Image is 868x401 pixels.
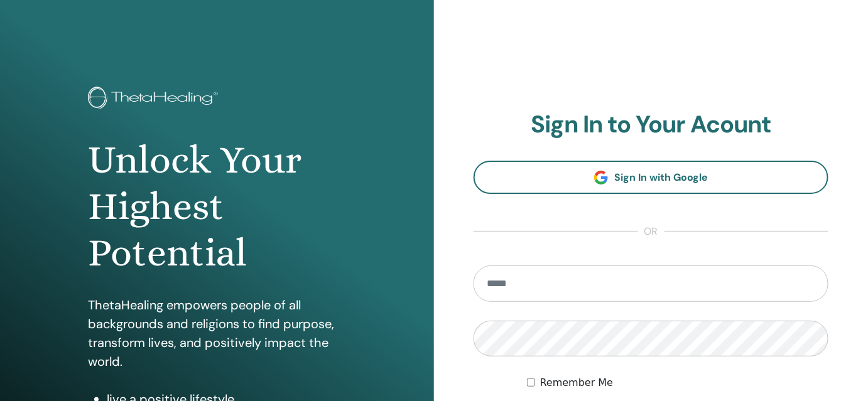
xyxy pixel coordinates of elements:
span: Sign In with Google [614,171,708,184]
h2: Sign In to Your Acount [474,110,828,139]
div: Keep me authenticated indefinitely or until I manually logout [527,375,828,390]
span: or [638,224,665,239]
label: Remember Me [540,375,614,390]
h1: Unlock Your Highest Potential [88,137,346,277]
a: Sign In with Google [474,161,828,194]
p: ThetaHealing empowers people of all backgrounds and religions to find purpose, transform lives, a... [88,296,346,371]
